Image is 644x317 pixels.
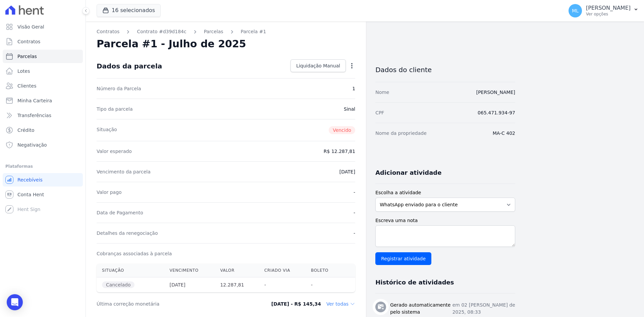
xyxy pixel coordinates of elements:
h2: Parcela #1 - Julho de 2025 [97,38,246,50]
a: Negativação [3,138,83,152]
th: 12.287,81 [215,277,259,293]
a: Clientes [3,79,83,93]
span: Conta Hent [17,191,44,198]
dd: Ver todas [326,301,355,307]
nav: Breadcrumb [97,28,355,35]
span: Minha Carteira [17,97,52,104]
dt: Cobranças associadas à parcela [97,250,172,257]
input: Registrar atividade [375,252,431,265]
a: Contratos [97,28,119,35]
p: Ver opções [586,11,631,17]
a: Contratos [3,35,83,48]
h3: Adicionar atividade [375,169,441,177]
dd: - [354,230,355,236]
a: [PERSON_NAME] [476,90,515,95]
div: Dados da parcela [97,62,162,70]
dt: Vencimento da parcela [97,168,151,175]
dt: CPF [375,109,384,116]
dt: Nome da propriedade [375,130,427,137]
label: Escreva uma nota [375,217,515,224]
a: Minha Carteira [3,94,83,107]
span: Parcelas [17,53,37,60]
dt: Detalhes da renegociação [97,230,158,236]
dd: Sinal [344,106,355,112]
dd: [DATE] [339,168,355,175]
th: - [259,277,306,293]
a: Contrato #d39d184c [137,28,186,35]
dt: Data de Pagamento [97,209,143,216]
a: Transferências [3,109,83,122]
th: - [306,277,341,293]
a: Conta Hent [3,188,83,201]
span: ML [572,8,579,13]
th: Situação [97,264,164,277]
p: [PERSON_NAME] [586,5,631,11]
dd: 065.471.934-97 [478,109,515,116]
dt: Valor pago [97,189,122,196]
span: Transferências [17,112,51,119]
dd: 1 [352,85,355,92]
span: Clientes [17,83,36,89]
dt: Número da Parcela [97,85,141,92]
div: Open Intercom Messenger [7,294,23,310]
span: Crédito [17,127,35,134]
dd: R$ 12.287,81 [324,148,355,155]
span: Vencido [329,126,355,134]
button: ML [PERSON_NAME] Ver opções [563,1,644,20]
dt: Situação [97,126,117,134]
span: Visão Geral [17,23,44,30]
span: Liquidação Manual [296,62,340,69]
dt: Valor esperado [97,148,132,155]
button: 16 selecionados [97,4,161,17]
span: Lotes [17,68,30,74]
dt: Tipo da parcela [97,106,133,112]
span: Negativação [17,142,47,148]
th: Criado via [259,264,306,277]
a: Lotes [3,64,83,78]
a: Crédito [3,123,83,137]
p: em 02 [PERSON_NAME] de 2025, 08:33 [452,302,515,316]
h3: Dados do cliente [375,66,515,74]
span: Cancelado [102,281,135,288]
a: Recebíveis [3,173,83,187]
dt: Última correção monetária [97,301,250,307]
dd: MA-C 402 [493,130,515,137]
a: Liquidação Manual [290,59,346,72]
span: Recebíveis [17,176,43,183]
div: Plataformas [5,162,80,170]
a: Parcela #1 [241,28,266,35]
dd: - [354,209,355,216]
th: [DATE] [164,277,215,293]
th: Boleto [306,264,341,277]
label: Escolha a atividade [375,189,515,196]
h3: Gerado automaticamente pelo sistema [390,302,452,316]
a: Parcelas [3,50,83,63]
a: Parcelas [204,28,223,35]
dd: [DATE] - R$ 145,34 [271,301,321,307]
h3: Histórico de atividades [375,278,454,286]
dd: - [354,189,355,196]
a: Visão Geral [3,20,83,34]
span: Contratos [17,38,40,45]
th: Valor [215,264,259,277]
dt: Nome [375,89,389,96]
th: Vencimento [164,264,215,277]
